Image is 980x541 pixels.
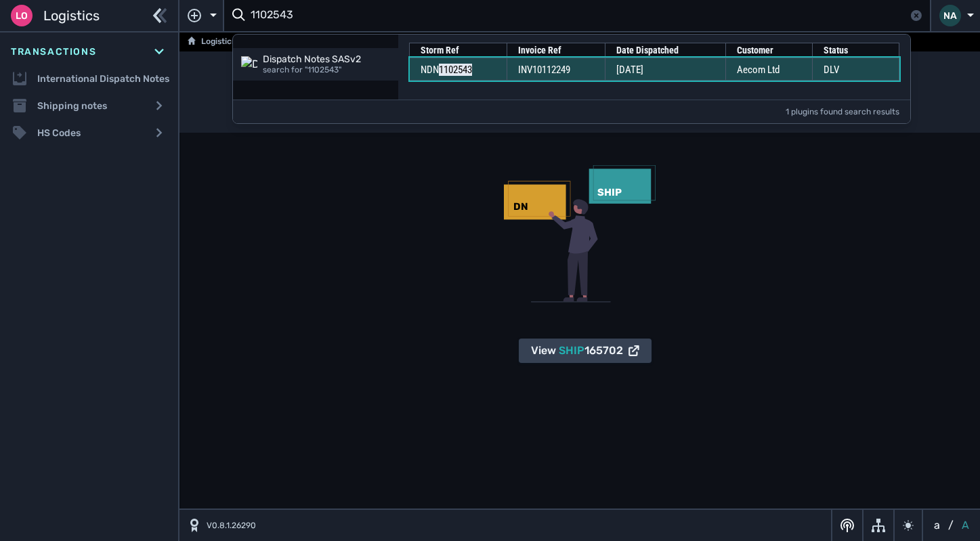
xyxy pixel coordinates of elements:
[948,517,954,534] span: /
[11,5,33,26] div: Lo
[43,5,100,26] span: Logistics
[824,64,839,76] span: DLV
[584,344,623,357] span: 165702
[737,43,801,58] div: Customer
[439,64,472,76] mark: 1102543
[824,43,888,58] div: Status
[11,45,96,59] span: Transactions
[737,64,780,76] span: Aecom Ltd
[251,3,911,29] input: CTRL + / to Search
[518,64,570,76] span: INV10112249
[931,517,943,534] button: a
[188,34,236,50] a: Logistics
[518,43,594,58] div: Invoice Ref
[531,343,639,359] div: View
[939,5,961,26] div: NA
[519,339,652,363] button: ViewSHIP165702
[513,200,528,213] text: DN
[263,65,390,75] div: search for "1102543"
[559,344,584,357] span: SHIP
[616,43,715,58] div: Date Dispatched
[421,64,472,76] span: NDN
[959,517,972,534] button: A
[597,186,622,198] text: SHIP
[786,106,899,118] span: 1 plugins found search results
[616,64,643,76] span: [DATE]
[263,53,390,66] div: Dispatch Notes SASv2
[421,43,496,58] div: Storm Ref
[207,519,256,532] span: V0.8.1.26290
[241,56,257,72] img: Dispatch Notes SASv2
